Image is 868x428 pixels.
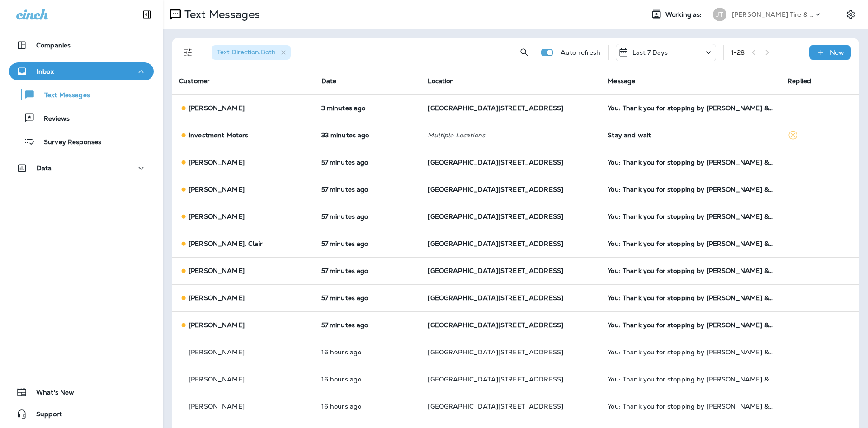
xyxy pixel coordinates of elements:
button: Search Messages [515,43,533,61]
button: What's New [9,383,154,401]
span: [GEOGRAPHIC_DATA][STREET_ADDRESS] [428,402,563,410]
button: Support [9,405,154,423]
p: [PERSON_NAME] [189,267,245,274]
div: You: Thank you for stopping by Jensen Tire & Auto - South 144th Street. Please take 30 seconds to... [608,159,773,166]
button: Inbox [9,62,154,80]
p: Survey Responses [35,138,101,147]
p: Sep 9, 2025 04:58 PM [321,348,414,356]
div: JT [713,8,726,21]
p: Sep 10, 2025 08:03 AM [321,321,414,329]
button: Data [9,159,154,177]
button: Filters [179,43,197,61]
p: Sep 9, 2025 04:58 PM [321,376,414,383]
span: Replied [788,77,811,85]
p: [PERSON_NAME] [189,403,245,410]
button: Reviews [9,108,154,127]
div: You: Thank you for stopping by Jensen Tire & Auto - South 144th Street. Please take 30 seconds to... [608,376,773,383]
span: Text Direction : Both [217,48,276,56]
span: [GEOGRAPHIC_DATA][STREET_ADDRESS] [428,185,563,193]
span: [GEOGRAPHIC_DATA][STREET_ADDRESS] [428,158,563,166]
p: [PERSON_NAME] Tire & Auto [732,11,813,18]
span: [GEOGRAPHIC_DATA][STREET_ADDRESS] [428,267,563,275]
div: You: Thank you for stopping by Jensen Tire & Auto - South 144th Street. Please take 30 seconds to... [608,213,773,220]
div: 1 - 28 [731,49,745,56]
button: Companies [9,36,154,54]
span: [GEOGRAPHIC_DATA][STREET_ADDRESS] [428,321,563,329]
span: Location [428,77,454,85]
span: [GEOGRAPHIC_DATA][STREET_ADDRESS] [428,348,563,356]
p: [PERSON_NAME] [189,294,245,301]
span: [GEOGRAPHIC_DATA][STREET_ADDRESS] [428,375,563,383]
div: You: Thank you for stopping by Jensen Tire & Auto - South 144th Street. Please take 30 seconds to... [608,403,773,410]
p: Sep 10, 2025 08:03 AM [321,240,414,247]
p: Sep 10, 2025 08:58 AM [321,104,414,112]
p: Sep 10, 2025 08:03 AM [321,186,414,193]
p: [PERSON_NAME] [189,104,245,112]
div: You: Thank you for stopping by Jensen Tire & Auto - South 144th Street. Please take 30 seconds to... [608,267,773,274]
p: New [830,49,844,56]
p: [PERSON_NAME] [189,159,245,166]
p: Reviews [35,115,70,123]
p: Data [37,165,52,172]
span: Date [321,77,337,85]
p: [PERSON_NAME] [189,376,245,383]
p: Sep 10, 2025 08:03 AM [321,294,414,301]
p: [PERSON_NAME] [189,186,245,193]
p: Investment Motors [189,132,248,139]
div: You: Thank you for stopping by Jensen Tire & Auto - South 144th Street. Please take 30 seconds to... [608,294,773,301]
p: [PERSON_NAME] [189,321,245,329]
p: Text Messages [181,8,260,21]
span: What's New [27,389,74,400]
p: [PERSON_NAME]. Clair [189,240,263,247]
div: You: Thank you for stopping by Jensen Tire & Auto - South 144th Street. Please take 30 seconds to... [608,321,773,329]
p: [PERSON_NAME] [189,348,245,356]
span: Support [27,410,62,421]
span: [GEOGRAPHIC_DATA][STREET_ADDRESS] [428,294,563,302]
p: Sep 10, 2025 08:27 AM [321,132,414,139]
p: Sep 10, 2025 08:03 AM [321,159,414,166]
p: [PERSON_NAME] [189,213,245,220]
button: Survey Responses [9,132,154,151]
span: [GEOGRAPHIC_DATA][STREET_ADDRESS] [428,240,563,248]
p: Companies [36,42,71,49]
button: Settings [843,6,859,23]
div: You: Thank you for stopping by Jensen Tire & Auto - South 144th Street. Please take 30 seconds to... [608,348,773,356]
div: You: Thank you for stopping by Jensen Tire & Auto - South 144th Street. Please take 30 seconds to... [608,240,773,247]
button: Text Messages [9,85,154,104]
p: Multiple Locations [428,132,593,139]
p: Last 7 Days [632,49,668,56]
span: Customer [179,77,210,85]
div: You: Thank you for stopping by Jensen Tire & Auto - South 144th Street. Please take 30 seconds to... [608,104,773,112]
div: Stay and wait [608,132,773,139]
p: Inbox [37,68,54,75]
span: Message [608,77,635,85]
div: Text Direction:Both [212,45,291,60]
button: Collapse Sidebar [134,5,160,24]
span: Working as: [665,11,704,19]
span: [GEOGRAPHIC_DATA][STREET_ADDRESS] [428,104,563,112]
div: You: Thank you for stopping by Jensen Tire & Auto - South 144th Street. Please take 30 seconds to... [608,186,773,193]
span: [GEOGRAPHIC_DATA][STREET_ADDRESS] [428,212,563,221]
p: Sep 10, 2025 08:03 AM [321,267,414,274]
p: Sep 9, 2025 04:58 PM [321,403,414,410]
p: Auto refresh [561,49,601,56]
p: Sep 10, 2025 08:03 AM [321,213,414,220]
p: Text Messages [35,91,90,100]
